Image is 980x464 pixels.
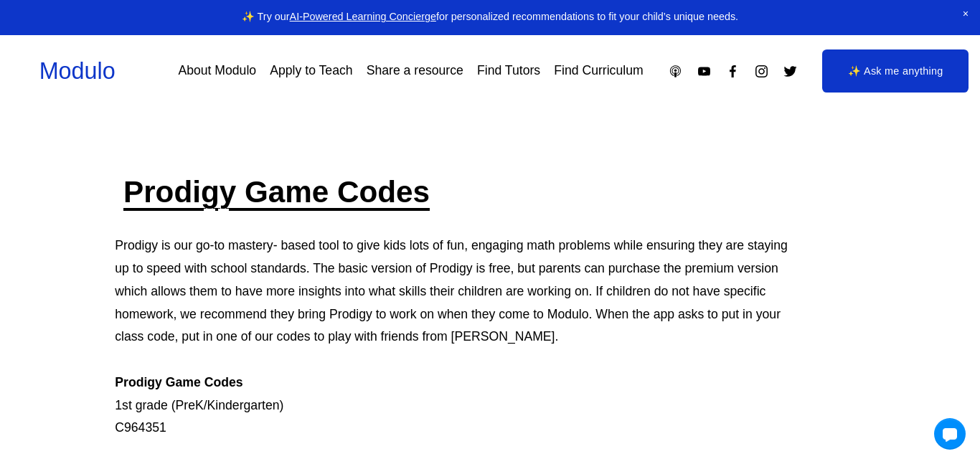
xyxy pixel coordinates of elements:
[668,64,683,79] a: Apple Podcasts
[754,64,769,79] a: Instagram
[725,64,740,79] a: Facebook
[477,59,540,84] a: Find Tutors
[290,11,436,22] a: AI-Powered Learning Concierge
[822,49,969,93] a: ✨ Ask me anything
[270,59,352,84] a: Apply to Teach
[367,59,463,84] a: Share a resource
[178,59,256,84] a: About Modulo
[554,59,643,84] a: Find Curriculum
[123,175,430,209] a: Prodigy Game Codes
[39,58,116,84] a: Modulo
[115,235,789,440] p: Prodigy is our go-to mastery- based tool to give kids lots of fun, engaging math problems while e...
[783,64,798,79] a: Twitter
[697,64,712,79] a: YouTube
[115,375,242,389] strong: Prodigy Game Codes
